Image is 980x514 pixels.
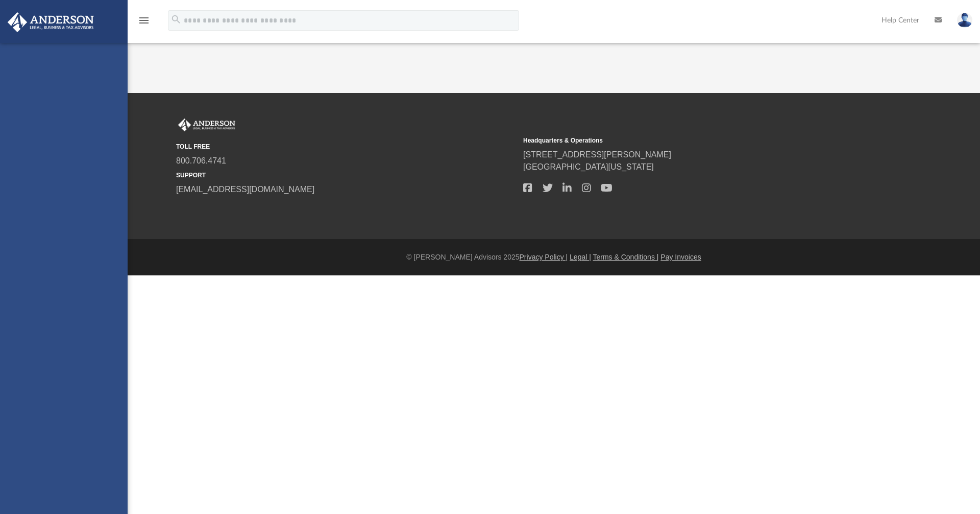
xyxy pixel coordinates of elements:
[176,156,226,165] a: 800.706.4741
[176,119,237,132] img: Anderson Advisors Platinum Portal
[138,19,150,27] a: menu
[520,253,568,261] a: Privacy Policy |
[523,162,654,171] a: [GEOGRAPHIC_DATA][US_STATE]
[176,185,314,194] a: [EMAIL_ADDRESS][DOMAIN_NAME]
[660,253,701,261] a: Pay Invoices
[957,13,972,28] img: User Pic
[128,252,980,263] div: © [PERSON_NAME] Advisors 2025
[523,136,863,145] small: Headquarters & Operations
[176,142,516,151] small: TOLL FREE
[170,14,182,25] i: search
[138,14,150,27] i: menu
[593,253,659,261] a: Terms & Conditions |
[570,253,591,261] a: Legal |
[176,171,516,180] small: SUPPORT
[523,150,671,159] a: [STREET_ADDRESS][PERSON_NAME]
[5,12,97,32] img: Anderson Advisors Platinum Portal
